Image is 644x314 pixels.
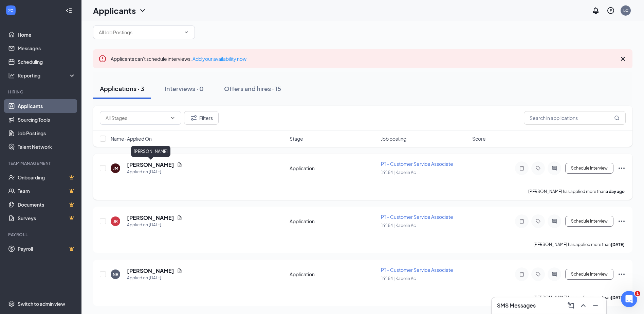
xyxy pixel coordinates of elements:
a: Sourcing Tools [18,113,76,126]
h5: [PERSON_NAME] [127,214,174,222]
svg: Ellipses [618,164,626,172]
a: DocumentsCrown [18,198,76,211]
div: Applied on [DATE] [127,222,182,228]
svg: Document [177,268,182,274]
a: TeamCrown [18,184,76,198]
svg: Note [518,219,526,224]
div: JR [113,219,118,224]
div: Applications · 3 [100,84,144,93]
div: [PERSON_NAME] [131,146,170,157]
svg: ActiveChat [550,219,558,224]
svg: ComposeMessage [567,301,575,310]
span: PT - Customer Service Associate [381,161,453,167]
svg: Notifications [592,6,600,15]
span: PT - Customer Service Associate [381,214,453,220]
button: Filter Filters [184,111,219,125]
svg: QuestionInfo [607,6,615,15]
p: [PERSON_NAME] has applied more than . [533,295,626,300]
span: 19154 | Kabelin Ac ... [381,170,420,175]
svg: Ellipses [618,217,626,225]
svg: Error [98,55,107,63]
span: 19154 | Kabelin Ac ... [381,276,420,281]
svg: ActiveChat [550,165,558,171]
h3: SMS Messages [497,302,536,309]
div: NR [113,272,118,277]
svg: Filter [190,114,198,122]
p: [PERSON_NAME] has applied more than . [533,242,626,247]
button: ComposeMessage [566,300,576,311]
b: a day ago [606,189,625,194]
div: Offers and hires · 15 [224,84,281,93]
a: Applicants [18,99,76,113]
a: OnboardingCrown [18,171,76,184]
span: Job posting [381,135,406,142]
div: Interviews · 0 [165,84,204,93]
a: Messages [18,41,76,55]
div: JM [113,165,118,171]
button: Schedule Interview [565,269,613,280]
a: Add your availability now [192,56,246,62]
div: Applied on [DATE] [127,275,182,281]
svg: Document [177,215,182,221]
span: Score [472,135,486,142]
div: LC [623,7,628,13]
svg: ChevronDown [139,6,147,15]
div: Team Management [8,160,74,166]
button: Minimize [590,300,601,311]
button: Schedule Interview [565,216,613,227]
span: 1 [635,291,640,296]
input: All Job Postings [99,29,181,36]
a: Scheduling [18,55,76,69]
div: Application [290,165,377,172]
svg: Document [177,162,182,168]
h5: [PERSON_NAME] [127,267,174,275]
div: Payroll [8,232,74,238]
h1: Applicants [93,5,136,16]
svg: Note [518,165,526,171]
svg: Tag [534,165,542,171]
svg: Note [518,272,526,277]
svg: Settings [8,300,15,307]
button: ChevronUp [578,300,589,311]
span: Stage [290,135,303,142]
svg: ChevronDown [170,115,176,121]
a: Talent Network [18,140,76,154]
div: Application [290,271,377,278]
a: SurveysCrown [18,211,76,225]
iframe: Intercom live chat [621,291,637,307]
div: Hiring [8,89,74,95]
input: Search in applications [524,111,626,125]
svg: ChevronDown [184,30,189,35]
div: Switch to admin view [18,300,65,307]
input: All Stages [106,114,167,122]
svg: Analysis [8,72,15,79]
a: PayrollCrown [18,242,76,256]
div: Reporting [18,72,76,79]
span: PT - Customer Service Associate [381,267,453,273]
svg: ActiveChat [550,272,558,277]
svg: Minimize [591,301,600,310]
b: [DATE] [611,295,625,300]
span: 19154 | Kabelin Ac ... [381,223,420,228]
button: Schedule Interview [565,163,613,174]
a: Home [18,28,76,41]
svg: MagnifyingGlass [614,115,620,121]
svg: Tag [534,219,542,224]
p: [PERSON_NAME] has applied more than . [528,189,626,194]
a: Job Postings [18,126,76,140]
svg: WorkstreamLogo [7,7,14,14]
div: Applied on [DATE] [127,169,182,175]
h5: [PERSON_NAME] [127,161,174,169]
svg: Cross [619,55,627,63]
span: Name · Applied On [111,135,152,142]
svg: Tag [534,272,542,277]
svg: Ellipses [618,270,626,278]
svg: Collapse [66,7,72,14]
b: [DATE] [611,242,625,247]
svg: ChevronUp [579,301,587,310]
span: Applicants can't schedule interviews. [111,56,246,62]
div: Application [290,218,377,225]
